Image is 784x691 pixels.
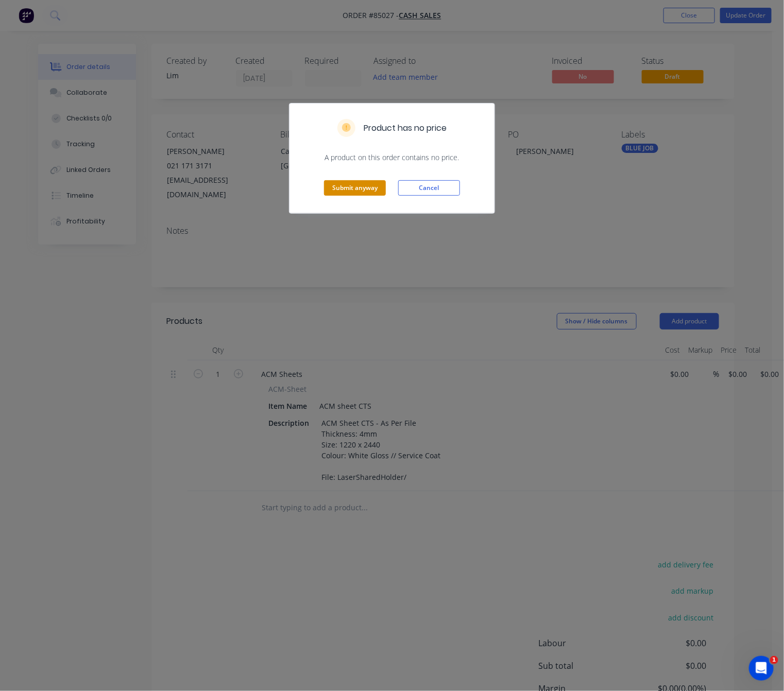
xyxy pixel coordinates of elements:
[324,180,386,196] button: Submit anyway
[398,180,460,196] button: Cancel
[302,152,482,163] span: A product on this order contains no price.
[770,656,778,664] span: 1
[364,122,447,134] h5: Product has no price
[749,656,774,681] iframe: Intercom live chat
